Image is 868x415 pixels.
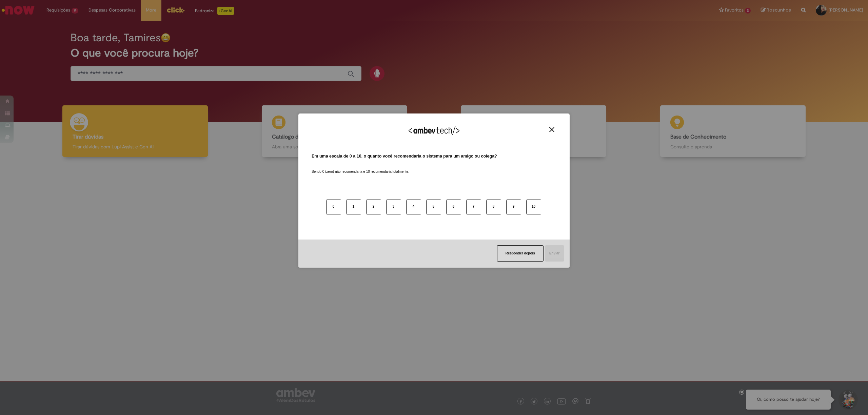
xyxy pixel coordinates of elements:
button: 7 [466,200,481,214]
img: Logo Ambevtech [409,126,459,135]
button: Responder depois [497,245,544,262]
label: Sendo 0 (zero) não recomendaria e 10 recomendaria totalmente. [312,161,409,174]
button: 3 [386,200,401,214]
button: 10 [526,200,541,214]
button: Close [547,127,556,132]
button: 9 [506,200,521,214]
button: 4 [406,200,421,214]
button: 0 [326,200,341,214]
button: 2 [366,200,381,214]
button: 5 [426,200,441,214]
button: 1 [346,200,361,214]
button: 6 [446,200,461,214]
label: Em uma escala de 0 a 10, o quanto você recomendaria o sistema para um amigo ou colega? [312,153,497,160]
img: Close [549,127,554,132]
button: 8 [486,200,501,214]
